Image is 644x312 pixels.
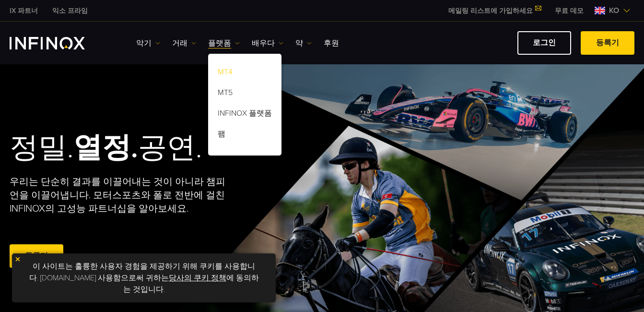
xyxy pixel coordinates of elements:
[208,37,231,49] font: 플랫폼
[10,37,107,49] a: INFINOX 로고
[208,105,281,125] a: INFINOX 플랫폼
[295,37,312,49] a: 약
[2,6,45,16] a: 인피녹스
[548,6,591,16] a: 인피녹스 메뉴
[252,37,283,49] a: 배우다
[45,6,95,16] a: 인피녹스
[136,37,160,49] a: 악기
[441,7,548,15] a: 메일링 리스트에 가입하세요
[172,37,187,49] font: 거래
[324,37,339,49] a: 후원
[252,37,275,49] font: 배우다
[169,273,226,283] a: 당사의 쿠키 정책
[10,175,234,216] p: 우리는 단순히 결과를 이끌어내는 것이 아니라 챔피언을 이끌어냅니다. 모터스포츠와 폴로 전반에 걸친 INFINOX의 고성능 파트너십을 알아보세요.
[208,84,281,105] a: MT5
[10,131,291,166] h2: 정밀. 공연.
[517,31,571,55] a: 로그인
[295,37,303,49] font: 약
[10,244,63,268] a: 등록기
[25,251,48,261] font: 등록기
[14,256,21,263] img: 노란색 닫기 아이콘
[73,131,138,165] strong: 열정.
[136,37,152,49] font: 악기
[29,262,259,294] font: 이 사이트는 훌륭한 사용자 경험을 제공하기 위해 쿠키를 사용합니다. [DOMAIN_NAME] 사용함으로써 귀하는 에 동의하는 것입니다.
[208,37,240,49] a: 플랫폼
[172,37,196,49] a: 거래
[596,38,619,48] font: 등록기
[605,5,623,16] span: KO
[208,63,281,84] a: MT4
[581,31,634,55] a: 등록기
[448,7,533,15] font: 메일링 리스트에 가입하세요
[208,125,281,146] a: 팸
